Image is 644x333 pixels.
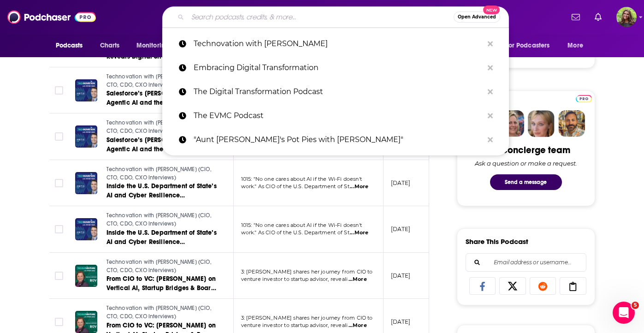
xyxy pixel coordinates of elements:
[391,272,411,279] p: [DATE]
[55,132,63,141] span: Toggle select row
[162,56,509,80] a: Embracing Digital Transformation
[194,80,483,104] p: The Digital Transformation Podcast
[591,9,605,25] a: Show notifications dropdown
[94,37,125,54] a: Charts
[106,119,217,135] a: Technovation with [PERSON_NAME] (CIO, CTO, CDO, CXO Interviews)
[106,229,217,255] span: Inside the U.S. Department of State’s AI and Cyber Resilience Transformation
[106,228,217,247] a: Inside the U.S. Department of State’s AI and Cyber Resilience Transformation
[576,94,592,102] a: Pro website
[106,274,217,293] a: From CIO to VC: [PERSON_NAME] on Vertical AI, Startup Bridges & Board Leadership
[530,277,556,295] a: Share on Reddit
[560,277,586,295] a: Copy Link
[391,179,411,187] p: [DATE]
[194,56,483,80] p: Embracing Digital Transformation
[106,136,217,154] a: Salesforce’s [PERSON_NAME] on Agentic AI and the Future of the Enterprise Workforce
[500,37,563,54] button: open menu
[458,15,496,19] span: Open Advanced
[241,176,362,182] span: 1015: "No one cares about AI if the Wi-Fi doesn't
[349,276,367,283] span: ...More
[194,32,483,56] p: Technovation with Peter High
[613,302,635,324] iframe: Intercom live chat
[497,110,524,137] img: Barbara Profile
[241,268,373,275] span: 3: [PERSON_NAME] shares her journey from CIO to
[106,89,217,107] a: Salesforce’s [PERSON_NAME] on Agentic AI and the Future of the Enterprise Workforce
[454,12,500,23] button: Open AdvancedNew
[162,128,509,152] a: "Aunt [PERSON_NAME]'s Pot Pies with [PERSON_NAME]"
[106,182,217,208] span: Inside the U.S. Department of State’s AI and Cyber Resilience Transformation
[7,8,96,26] img: Podchaser - Follow, Share and Rate Podcasts
[466,253,586,272] div: Search followers
[241,222,362,228] span: 1015: "No one cares about AI if the Wi-Fi doesn't
[350,183,368,190] span: ...More
[106,258,217,274] a: Technovation with [PERSON_NAME] (CIO, CTO, CDO, CXO Interviews)
[241,276,348,282] span: venture investor to startup advisor, reveali
[130,37,181,54] button: open menu
[473,254,579,271] input: Email address or username...
[106,305,212,320] span: Technovation with [PERSON_NAME] (CIO, CTO, CDO, CXO Interviews)
[106,73,217,89] a: Technovation with [PERSON_NAME] (CIO, CTO, CDO, CXO Interviews)
[616,7,637,27] span: Logged in as reagan34226
[349,322,367,329] span: ...More
[568,9,584,25] a: Show notifications dropdown
[241,229,349,236] span: work." As CIO of the U.S. Department of St
[106,259,212,274] span: Technovation with [PERSON_NAME] (CIO, CTO, CDO, CXO Interviews)
[162,80,509,104] a: The Digital Transformation Podcast
[106,304,217,321] a: Technovation with [PERSON_NAME] (CIO, CTO, CDO, CXO Interviews)
[561,37,595,54] button: open menu
[106,73,212,88] span: Technovation with [PERSON_NAME] (CIO, CTO, CDO, CXO Interviews)
[506,39,550,52] span: For Podcasters
[106,212,217,228] a: Technovation with [PERSON_NAME] (CIO, CTO, CDO, CXO Interviews)
[499,277,526,295] a: Share on X/Twitter
[528,110,555,137] img: Jules Profile
[632,302,639,309] span: 5
[106,166,217,182] a: Technovation with [PERSON_NAME] (CIO, CTO, CDO, CXO Interviews)
[391,318,411,326] p: [DATE]
[55,225,63,233] span: Toggle select row
[136,39,169,52] span: Monitoring
[106,275,216,301] span: From CIO to VC: [PERSON_NAME] on Vertical AI, Startup Bridges & Board Leadership
[106,212,212,227] span: Technovation with [PERSON_NAME] (CIO, CTO, CDO, CXO Interviews)
[55,272,63,280] span: Toggle select row
[194,104,483,128] p: The EVMC Podcast
[391,225,411,233] p: [DATE]
[56,39,83,52] span: Podcasts
[576,95,592,102] img: Podchaser Pro
[481,144,570,156] div: Your concierge team
[475,160,577,167] div: Ask a question or make a request.
[616,7,637,27] button: Show profile menu
[106,43,215,60] span: Lockheed [PERSON_NAME] CIO Reveals Digital Strategy for Defense
[106,89,208,116] span: Salesforce’s [PERSON_NAME] on Agentic AI and the Future of the Enterprise Workforce
[567,39,583,52] span: More
[106,166,212,181] span: Technovation with [PERSON_NAME] (CIO, CTO, CDO, CXO Interviews)
[558,110,585,137] img: Jon Profile
[162,32,509,56] a: Technovation with [PERSON_NAME]
[194,128,483,152] p: "Aunt Ethel's Pot Pies with Sasha Millstein"
[469,277,496,295] a: Share on Facebook
[106,119,212,134] span: Technovation with [PERSON_NAME] (CIO, CTO, CDO, CXO Interviews)
[616,7,637,27] img: User Profile
[162,6,509,28] div: Search podcasts, credits, & more...
[241,183,349,190] span: work." As CIO of the U.S. Department of St
[106,136,208,162] span: Salesforce’s [PERSON_NAME] on Agentic AI and the Future of the Enterprise Workforce
[55,86,63,95] span: Toggle select row
[350,229,368,237] span: ...More
[55,179,63,187] span: Toggle select row
[490,174,562,190] button: Send a message
[100,39,120,52] span: Charts
[106,182,217,200] a: Inside the U.S. Department of State’s AI and Cyber Resilience Transformation
[241,315,373,321] span: 3: [PERSON_NAME] shares her journey from CIO to
[55,318,63,326] span: Toggle select row
[241,322,348,328] span: venture investor to startup advisor, reveali
[188,10,454,24] input: Search podcasts, credits, & more...
[483,6,500,14] span: New
[49,37,95,54] button: open menu
[162,104,509,128] a: The EVMC Podcast
[466,237,528,246] h3: Share This Podcast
